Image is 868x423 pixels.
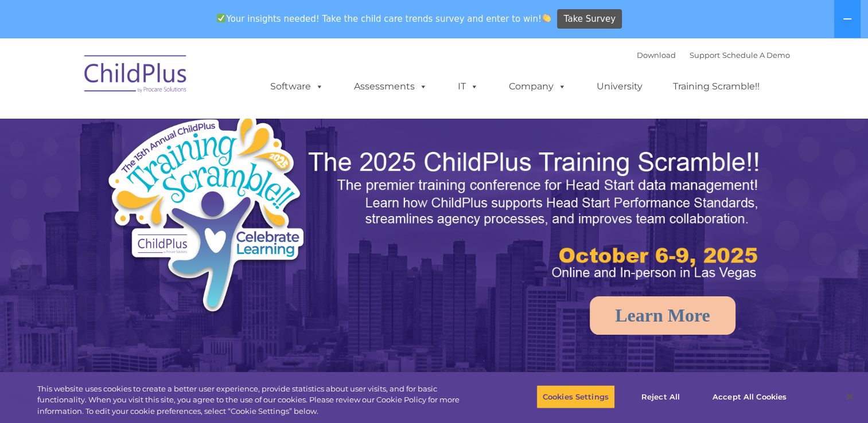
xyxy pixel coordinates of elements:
[585,75,654,98] a: University
[564,9,616,29] span: Take Survey
[159,76,194,84] span: Last name
[706,385,793,409] button: Accept All Cookies
[259,75,335,98] a: Software
[212,7,556,30] span: Your insights needed! Take the child care trends survey and enter to win!
[690,50,720,60] a: Support
[625,385,696,409] button: Reject All
[542,14,551,22] img: 👏
[446,75,490,98] a: IT
[722,50,790,60] a: Schedule A Demo
[497,75,578,98] a: Company
[217,14,225,22] img: ✅
[837,384,862,409] button: Close
[536,385,615,409] button: Cookies Settings
[557,9,622,29] a: Take Survey
[159,123,208,131] span: Phone number
[79,47,193,104] img: ChildPlus by Procare Solutions
[637,50,790,60] font: |
[590,296,735,335] a: Learn More
[342,75,439,98] a: Assessments
[661,75,771,98] a: Training Scramble!!
[637,50,676,60] a: Download
[37,383,477,417] div: This website uses cookies to create a better user experience, provide statistics about user visit...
